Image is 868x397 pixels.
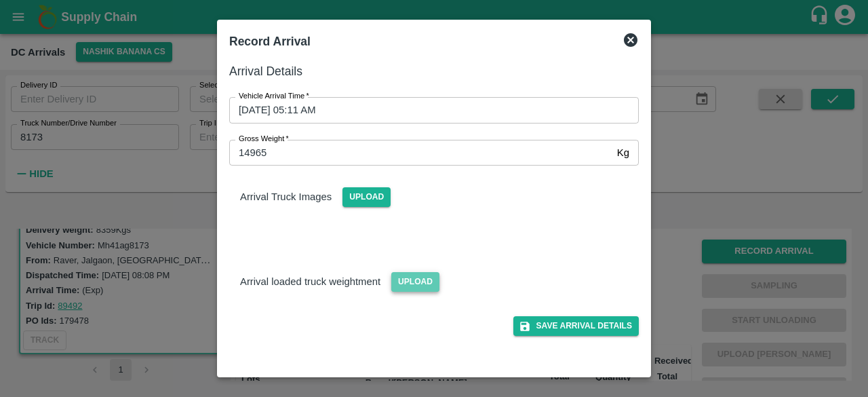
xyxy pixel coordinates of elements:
p: Arrival Truck Images [240,189,332,204]
p: Arrival loaded truck weightment [240,274,380,289]
b: Record Arrival [229,35,311,48]
button: Save Arrival Details [513,316,639,336]
span: Upload [342,187,391,207]
input: Gross Weight [229,140,612,166]
h6: Arrival Details [229,62,639,81]
label: Gross Weight [239,134,289,145]
span: Upload [391,272,439,292]
input: Choose date, selected date is Oct 6, 2025 [229,97,629,123]
label: Vehicle Arrival Time [239,91,309,102]
p: Kg [617,145,629,160]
